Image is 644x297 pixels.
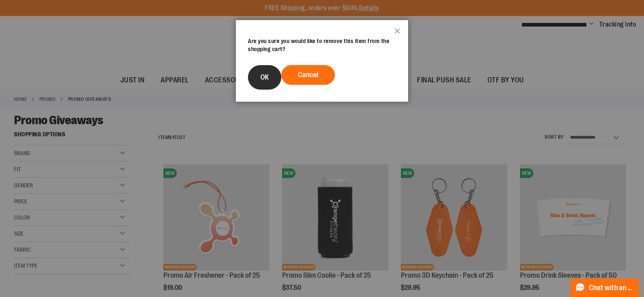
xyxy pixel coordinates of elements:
[281,65,335,85] button: Cancel
[589,284,634,292] span: Chat with an Expert
[298,71,318,79] span: Cancel
[570,279,640,297] button: Chat with an Expert
[248,37,396,53] div: Are you sure you would like to remove this item from the shopping cart?
[248,65,281,90] button: OK
[260,73,269,81] span: OK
